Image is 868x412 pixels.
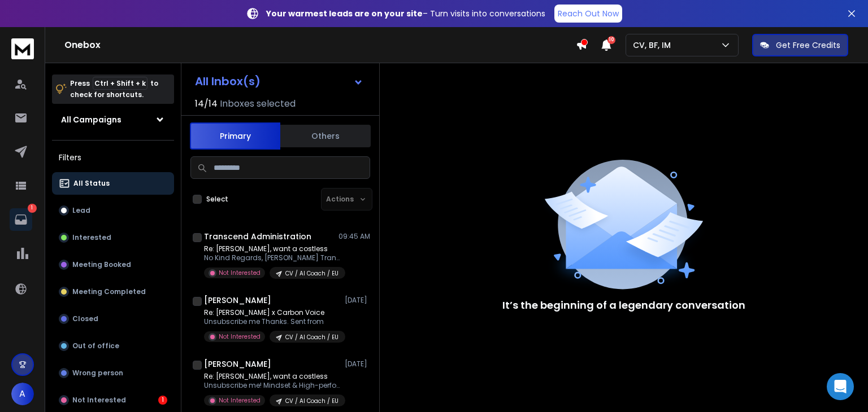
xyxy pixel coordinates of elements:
[28,204,37,213] p: 1
[752,34,848,56] button: Get Free Credits
[72,206,90,215] p: Lead
[204,358,271,370] h1: [PERSON_NAME]
[204,295,271,306] h1: [PERSON_NAME]
[158,396,167,405] div: 1
[52,199,174,222] button: Lead
[61,114,121,125] h1: All Campaigns
[220,97,296,111] h3: Inboxes selected
[345,360,370,369] p: [DATE]
[502,297,745,313] p: It’s the beginning of a legendary conversation
[64,38,576,52] h1: Onebox
[72,233,111,242] p: Interested
[72,396,126,405] p: Not Interested
[52,308,174,330] button: Closed
[11,383,34,405] button: A
[72,314,98,323] p: Closed
[266,8,423,19] strong: Your warmest leads are on your site
[204,372,340,381] p: Re: [PERSON_NAME], want a costless
[93,77,147,90] span: Ctrl + Shift + k
[72,341,119,350] p: Out of office
[52,280,174,303] button: Meeting Completed
[52,172,174,195] button: All Status
[554,5,622,23] a: Reach Out Now
[190,122,280,150] button: Primary
[633,40,675,51] p: CV, BF, IM
[827,373,854,400] div: Open Intercom Messenger
[285,397,338,405] p: CV / AI Coach / EU
[52,108,174,131] button: All Campaigns
[52,362,174,384] button: Wrong person
[204,308,340,317] p: Re: [PERSON_NAME] x Carbon Voice
[195,97,218,111] span: 14 / 14
[70,78,158,100] p: Press to check for shortcuts.
[10,208,32,231] a: 1
[219,269,261,277] p: Not Interested
[285,333,338,341] p: CV / AI Coach / EU
[72,287,146,296] p: Meeting Completed
[266,8,545,19] p: – Turn visits into conversations
[52,150,174,165] h3: Filters
[338,232,370,241] p: 09:45 AM
[204,317,340,326] p: Unsubscribe me Thanks. Sent from
[219,332,261,341] p: Not Interested
[607,36,615,44] span: 10
[195,76,261,87] h1: All Inbox(s)
[219,396,261,405] p: Not Interested
[204,231,311,242] h1: Transcend Administration
[72,260,131,269] p: Meeting Booked
[73,179,110,188] p: All Status
[280,124,371,148] button: Others
[186,70,372,93] button: All Inbox(s)
[204,253,340,262] p: No Kind Regards, [PERSON_NAME] Transcend
[52,335,174,357] button: Out of office
[52,226,174,249] button: Interested
[52,253,174,276] button: Meeting Booked
[11,38,34,59] img: logo
[285,269,338,278] p: CV / AI Coach / EU
[776,40,840,51] p: Get Free Credits
[52,389,174,411] button: Not Interested1
[204,381,340,390] p: Unsubscribe me! Mindset & High-performance
[72,369,123,378] p: Wrong person
[558,8,619,19] p: Reach Out Now
[206,195,228,204] label: Select
[345,296,370,305] p: [DATE]
[204,244,340,253] p: Re: [PERSON_NAME], want a costless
